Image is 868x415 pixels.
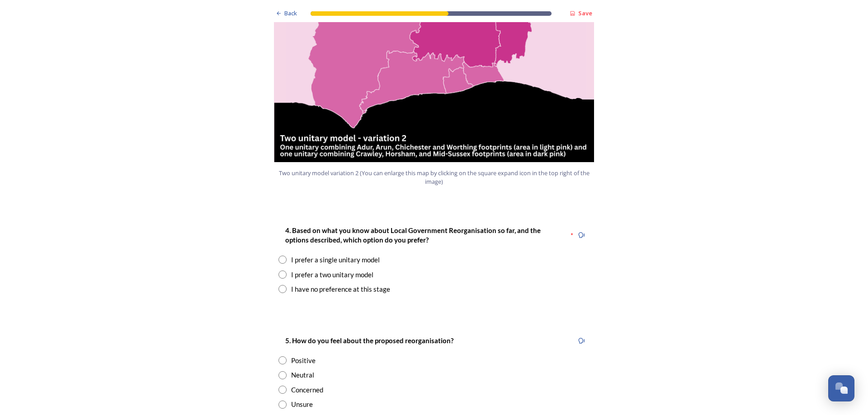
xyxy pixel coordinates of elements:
strong: 5. How do you feel about the proposed reorganisation? [285,336,453,345]
div: Unsure [291,399,313,410]
div: Concerned [291,385,323,395]
strong: Save [578,9,592,17]
strong: 4. Based on what you know about Local Government Reorganisation so far, and the options described... [285,226,542,244]
div: Neutral [291,370,314,380]
div: Positive [291,355,316,366]
div: I prefer a single unitary model [291,255,380,265]
div: I have no preference at this stage [291,284,390,294]
button: Open Chat [828,375,854,401]
span: Back [284,9,297,18]
span: Two unitary model variation 2 (You can enlarge this map by clicking on the square expand icon in ... [278,169,590,186]
div: I prefer a two unitary model [291,270,373,280]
